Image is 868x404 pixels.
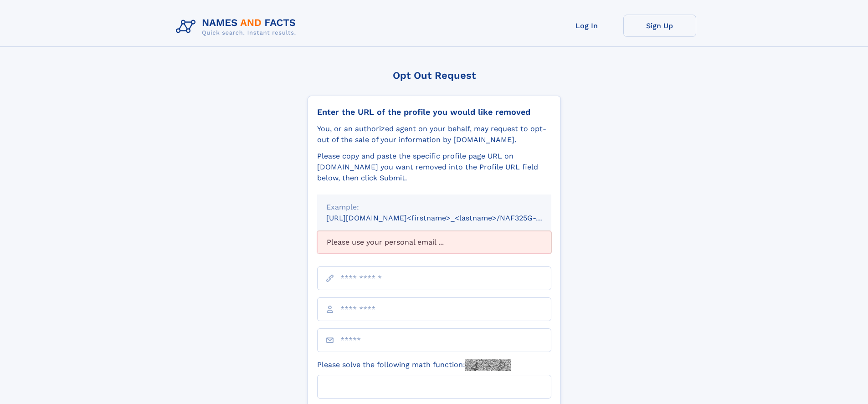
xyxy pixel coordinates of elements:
a: Sign Up [623,15,696,37]
small: [URL][DOMAIN_NAME]<firstname>_<lastname>/NAF325G-xxxxxxxx [326,214,569,222]
div: Please copy and paste the specific profile page URL on [DOMAIN_NAME] you want removed into the Pr... [317,151,551,184]
img: Logo Names and Facts [172,15,303,39]
div: Example: [326,202,542,213]
div: Please use your personal email ... [317,231,551,254]
div: Opt Out Request [308,70,561,81]
div: Enter the URL of the profile you would like removed [317,107,551,117]
label: Please solve the following math function: [317,359,511,371]
a: Log In [550,15,623,37]
div: You, or an authorized agent on your behalf, may request to opt-out of the sale of your informatio... [317,123,551,145]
